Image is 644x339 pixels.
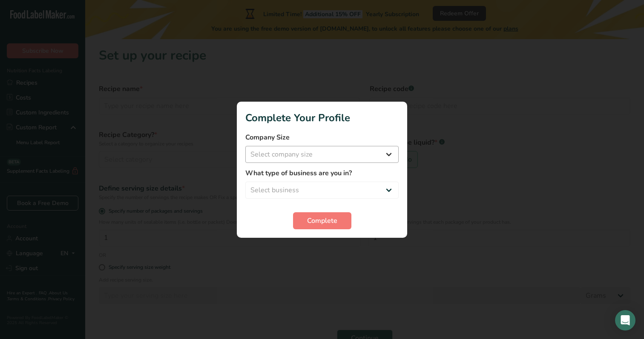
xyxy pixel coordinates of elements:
[245,168,399,178] label: What type of business are you in?
[293,212,351,229] button: Complete
[307,216,337,226] span: Complete
[615,310,635,330] div: Open Intercom Messenger
[245,110,399,125] h1: Complete Your Profile
[245,132,399,142] label: Company Size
